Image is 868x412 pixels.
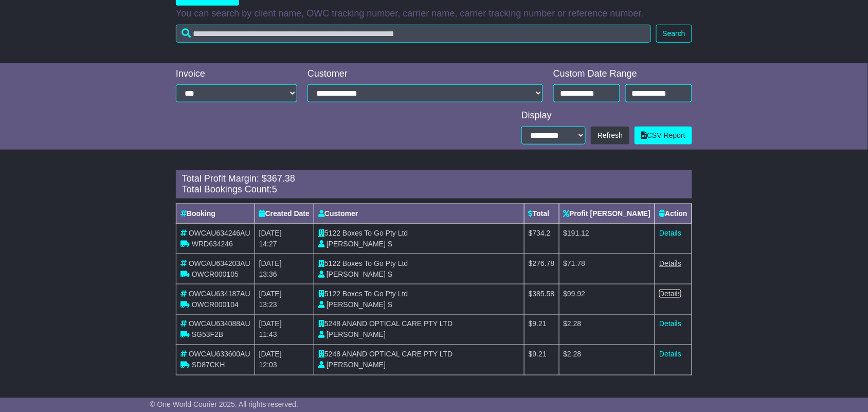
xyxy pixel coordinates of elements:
span: 2.28 [567,320,581,328]
td: $ [559,254,655,284]
span: SD87CKH [192,361,225,369]
th: Profit [PERSON_NAME] [559,204,655,223]
td: $ [559,284,655,314]
span: OWCAU634246AU [189,229,250,237]
a: Details [659,320,681,328]
span: 5122 [324,259,340,267]
span: 9.21 [533,320,547,328]
span: 734.2 [533,229,551,237]
span: 2.28 [567,350,581,359]
td: $ [524,345,559,375]
span: OWCAU634187AU [189,290,250,298]
span: [DATE] [259,350,282,359]
td: $ [524,284,559,314]
a: Details [659,259,681,267]
span: 367.38 [267,173,295,184]
button: Refresh [591,127,629,145]
a: Details [659,290,681,298]
span: [PERSON_NAME] S [327,300,392,309]
span: OWCAU634088AU [189,320,250,328]
td: $ [524,314,559,345]
td: $ [559,314,655,345]
span: [DATE] [259,229,282,237]
span: Boxes To Go Pty Ltd [342,290,408,298]
span: [DATE] [259,290,282,298]
span: [DATE] [259,320,282,328]
th: Total [524,204,559,223]
span: 276.78 [533,259,555,267]
div: Display [521,110,692,121]
span: 191.12 [567,229,589,237]
span: 5248 [324,350,340,359]
span: 5248 [324,320,340,328]
th: Booking [176,204,255,223]
td: $ [524,223,559,254]
a: Details [659,350,681,359]
td: $ [559,223,655,254]
span: ANAND OPTICAL CARE PTY LTD [342,320,453,328]
span: 5 [272,184,277,194]
span: 11:43 [259,331,277,339]
span: [PERSON_NAME] S [327,240,392,248]
span: OWCR000104 [192,300,239,309]
span: [DATE] [259,259,282,267]
span: 14:27 [259,240,277,248]
span: Boxes To Go Pty Ltd [342,259,408,267]
div: Customer [308,68,543,80]
span: OWCAU633600AU [189,350,250,359]
p: You can search by client name, OWC tracking number, carrier name, carrier tracking number or refe... [176,8,692,20]
span: 5122 [324,229,340,237]
span: 71.78 [567,259,585,267]
span: SG53F2B [192,331,223,339]
a: Details [659,229,681,237]
span: 12:03 [259,361,277,369]
th: Created Date [255,204,314,223]
span: 13:23 [259,300,277,309]
span: 13:36 [259,270,277,278]
th: Action [655,204,692,223]
span: 385.58 [533,290,555,298]
span: 99.92 [567,290,585,298]
span: Boxes To Go Pty Ltd [342,229,408,237]
span: [PERSON_NAME] S [327,270,392,278]
div: Invoice [176,68,297,80]
span: © One World Courier 2025. All rights reserved. [150,400,298,408]
span: ANAND OPTICAL CARE PTY LTD [342,350,453,359]
span: 5122 [324,290,340,298]
span: 9.21 [533,350,547,359]
a: CSV Report [635,127,692,145]
td: $ [559,345,655,375]
span: [PERSON_NAME] [327,331,386,339]
div: Total Profit Margin: $ [182,173,686,185]
div: Total Bookings Count: [182,184,686,195]
span: OWCAU634203AU [189,259,250,267]
button: Search [656,25,692,43]
th: Customer [314,204,525,223]
span: WRD634246 [192,240,233,248]
span: [PERSON_NAME] [327,361,386,369]
td: $ [524,254,559,284]
span: OWCR000105 [192,270,239,278]
div: Custom Date Range [553,68,692,80]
